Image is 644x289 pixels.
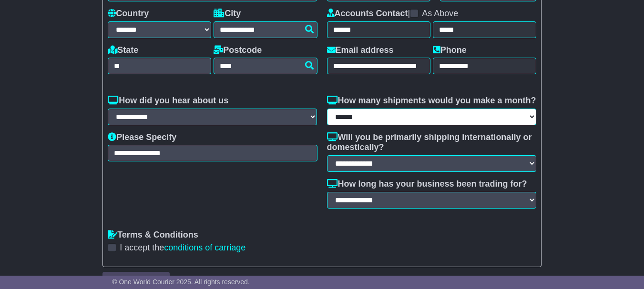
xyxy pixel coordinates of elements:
label: Please Specify [108,132,176,143]
button: Submit Application [102,272,170,289]
label: How did you hear about us [108,96,228,106]
label: How many shipments would you make a month? [327,96,536,106]
label: Will you be primarily shipping internationally or domestically? [327,132,536,153]
label: Postcode [214,45,262,56]
label: As Above [422,9,458,19]
label: Country [108,9,149,19]
label: State [108,45,138,56]
label: How long has your business been trading for? [327,179,527,189]
label: I accept the [120,243,245,253]
span: © One World Courier 2025. All rights reserved. [112,278,250,286]
label: Accounts Contact [327,9,408,19]
a: conditions of carriage [164,243,245,252]
label: City [214,9,241,19]
label: Email address [327,45,394,56]
label: Phone [433,45,467,56]
label: Terms & Conditions [108,230,198,240]
div: | [327,9,536,21]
